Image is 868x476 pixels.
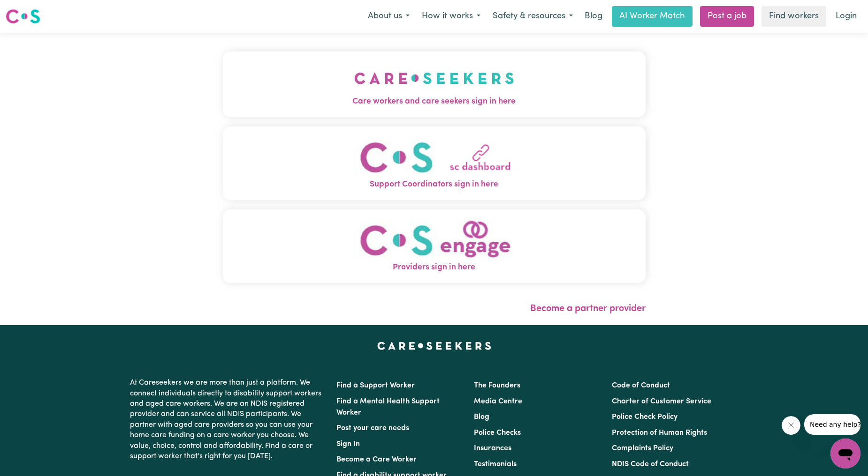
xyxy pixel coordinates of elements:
[474,398,522,405] a: Media Centre
[336,424,409,432] a: Post your care needs
[474,461,517,468] a: Testimonials
[6,8,40,25] img: Careseekers logo
[377,342,491,350] a: Careseekers home page
[416,7,487,26] button: How it works
[830,6,862,27] a: Login
[223,261,646,274] span: Providers sign in here
[474,445,511,452] a: Insurances
[830,439,860,469] iframe: Button to launch messaging window
[612,6,693,27] a: AI Worker Match
[612,398,711,405] a: Charter of Customer Service
[612,461,689,468] a: NDIS Code of Conduct
[223,126,646,200] button: Support Coordinators sign in here
[223,178,646,191] span: Support Coordinators sign in here
[530,304,646,313] a: Become a partner provider
[223,209,646,283] button: Providers sign in here
[612,382,670,389] a: Code of Conduct
[579,6,608,27] a: Blog
[612,429,707,437] a: Protection of Human Rights
[362,7,416,26] button: About us
[223,52,646,117] button: Care workers and care seekers sign in here
[804,414,860,435] iframe: Message from company
[474,413,489,421] a: Blog
[6,7,57,14] span: Need any help?
[487,7,579,26] button: Safety & resources
[474,382,520,389] a: The Founders
[6,6,40,27] a: Careseekers logo
[336,382,415,389] a: Find a Support Worker
[761,6,826,27] a: Find workers
[336,440,360,448] a: Sign In
[336,456,417,463] a: Become a Care Worker
[700,6,754,27] a: Post a job
[130,374,325,465] p: At Careseekers we are more than just a platform. We connect individuals directly to disability su...
[782,416,800,435] iframe: Close message
[474,429,521,437] a: Police Checks
[612,413,678,421] a: Police Check Policy
[223,96,646,108] span: Care workers and care seekers sign in here
[336,398,440,416] a: Find a Mental Health Support Worker
[612,445,673,452] a: Complaints Policy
